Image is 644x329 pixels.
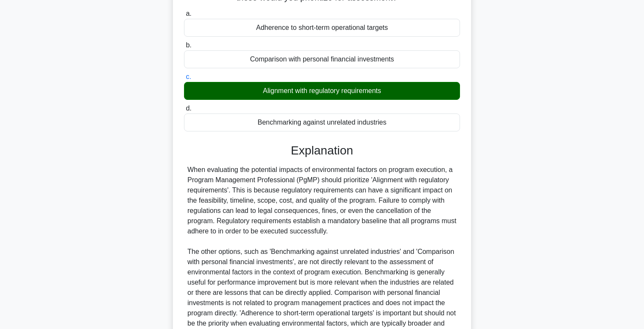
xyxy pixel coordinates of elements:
div: Benchmarking against unrelated industries [184,114,460,131]
span: d. [186,105,191,112]
div: Adherence to short-term operational targets [184,19,460,37]
div: Comparison with personal financial investments [184,50,460,68]
span: b. [186,41,191,49]
h3: Explanation [189,143,455,158]
span: c. [186,73,191,80]
span: a. [186,10,191,17]
div: Alignment with regulatory requirements [184,82,460,100]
